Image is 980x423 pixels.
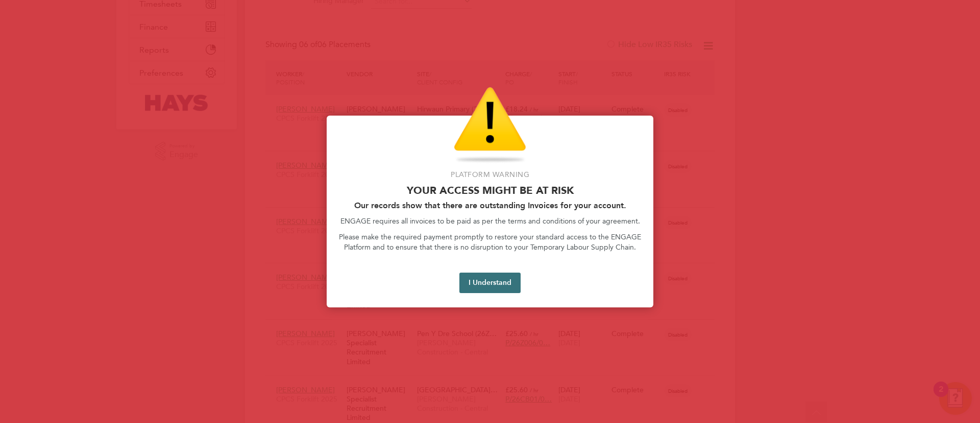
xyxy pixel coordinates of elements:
p: Platform Warning [339,170,641,180]
p: Your access might be at risk [339,184,641,196]
p: ENGAGE requires all invoices to be paid as per the terms and conditions of your agreement. [339,216,641,227]
div: Access At Risk [327,116,653,307]
h2: Our records show that there are outstanding Invoices for your account. [339,201,641,210]
p: Please make the required payment promptly to restore your standard access to the ENGAGE Platform ... [339,232,641,252]
button: I Understand [459,273,521,293]
img: Warning Icon [454,87,526,164]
